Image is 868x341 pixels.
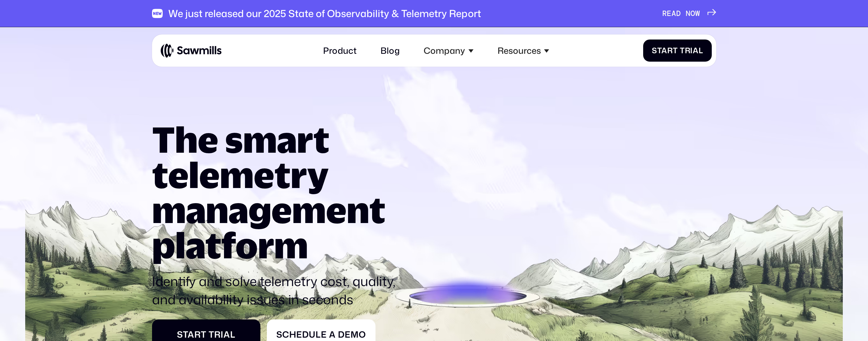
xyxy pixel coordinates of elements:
p: Identify and solve telemetry cost, quality, and availability issues in seconds [152,272,404,308]
div: Resources [498,45,541,56]
a: Blog [374,39,407,62]
a: Start Trial [643,40,712,62]
div: Start Trial [161,329,252,340]
div: Company [424,45,465,56]
a: Product [316,39,363,62]
div: We just released our 2025 State of Observability & Telemetry Report [168,8,481,19]
div: READ NOW [662,9,700,18]
h1: The smart telemetry management platform [152,122,404,262]
a: READ NOW [662,9,716,18]
div: Schedule a Demo [276,329,367,340]
div: Start Trial [652,46,703,55]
